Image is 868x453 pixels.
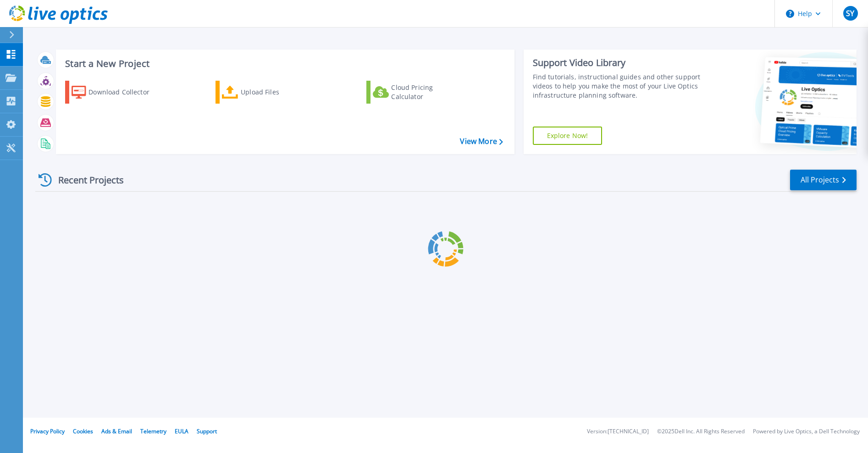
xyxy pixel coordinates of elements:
a: Cookies [73,427,93,435]
a: EULA [175,427,188,435]
div: Download Collector [88,83,162,101]
div: Support Video Library [533,57,702,69]
a: View More [460,137,503,146]
a: Privacy Policy [30,427,65,435]
div: Find tutorials, instructional guides and other support videos to help you make the most of your L... [533,72,702,100]
a: Support [197,427,217,435]
a: Explore Now! [533,127,603,145]
a: Cloud Pricing Calculator [366,81,469,104]
a: Telemetry [140,427,166,435]
li: © 2025 Dell Inc. All Rights Reserved [657,429,745,435]
h3: Start a New Project [65,59,503,69]
a: All Projects [790,170,857,190]
span: SY [846,10,854,17]
div: Upload Files [241,83,314,101]
div: Cloud Pricing Calculator [391,83,464,101]
li: Powered by Live Optics, a Dell Technology [753,429,860,435]
a: Download Collector [65,81,167,104]
li: Version: [TECHNICAL_ID] [587,429,649,435]
a: Upload Files [216,81,318,104]
div: Recent Projects [35,169,136,191]
a: Ads & Email [101,427,132,435]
